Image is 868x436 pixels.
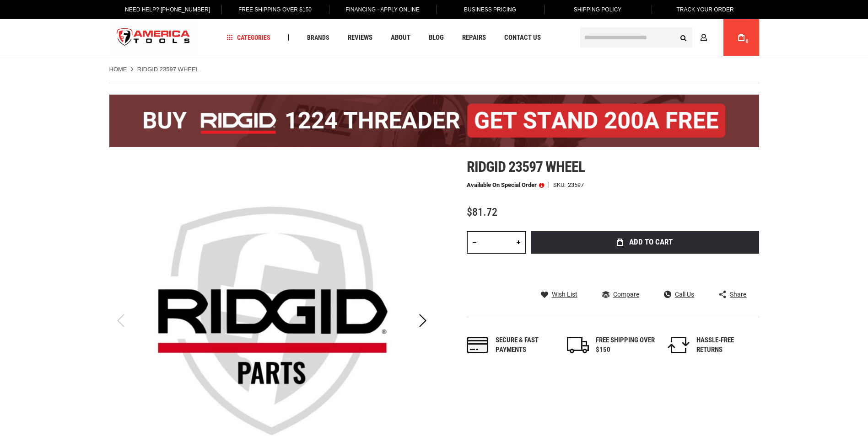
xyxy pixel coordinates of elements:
span: Brands [307,34,329,41]
img: payments [467,337,489,353]
div: FREE SHIPPING OVER $150 [596,335,655,355]
a: Categories [222,32,275,44]
span: Reviews [348,34,372,41]
a: Blog [425,32,448,44]
iframe: Secure express checkout frame [529,256,761,260]
a: Repairs [458,32,490,44]
span: Shipping Policy [574,6,622,13]
a: Brands [303,32,334,44]
img: BOGO: Buy the RIDGID® 1224 Threader (26092), get the 92467 200A Stand FREE! [109,95,759,147]
a: Wish List [541,290,577,298]
span: Call Us [675,291,694,298]
span: $81.72 [467,206,497,218]
div: Secure & fast payments [496,335,555,355]
img: shipping [567,337,589,353]
span: About [391,34,410,41]
span: Wish List [552,291,577,298]
a: Home [109,65,127,74]
strong: RIDGID 23597 WHEEL [137,66,199,73]
a: store logo [109,21,198,55]
a: 0 [733,19,750,56]
a: Compare [602,290,639,298]
span: Ridgid 23597 wheel [467,158,585,175]
span: Repairs [462,34,486,41]
img: returns [668,337,690,353]
span: Blog [429,34,444,41]
a: About [387,32,415,44]
span: Add to Cart [629,238,673,246]
img: America Tools [109,21,198,55]
a: Contact Us [500,32,545,44]
span: 0 [746,39,749,44]
span: Compare [613,291,639,298]
a: Call Us [664,290,694,298]
strong: SKU [553,182,568,188]
button: Add to Cart [531,231,759,254]
a: Reviews [344,32,377,44]
span: Contact Us [504,34,541,41]
button: Search [675,29,692,46]
p: Available on Special Order [467,182,544,188]
span: Categories [226,34,270,41]
span: Share [730,291,746,298]
div: HASSLE-FREE RETURNS [696,335,756,355]
div: 23597 [568,182,584,188]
